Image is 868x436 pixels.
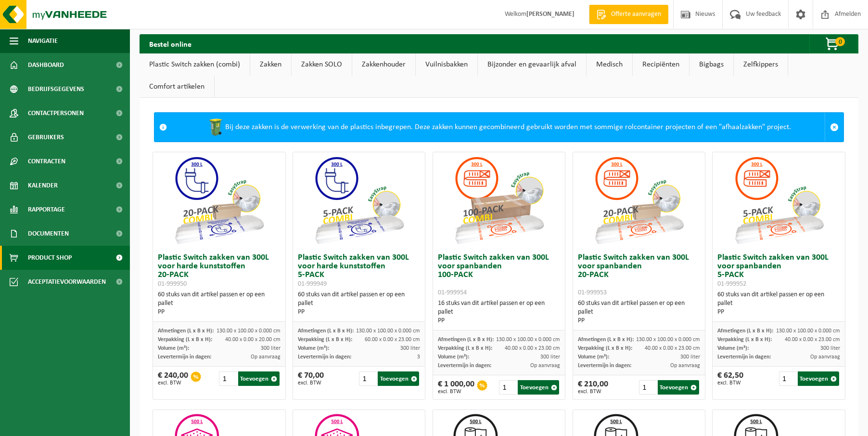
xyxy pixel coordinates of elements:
a: Recipiënten [633,53,689,76]
span: excl. BTW [717,380,743,386]
span: Levertermijn in dagen: [438,363,491,369]
span: 01-999953 [578,289,607,296]
div: 60 stuks van dit artikel passen er op een pallet [158,291,280,317]
span: 01-999952 [717,280,746,288]
span: 01-999950 [158,280,187,288]
span: Levertermijn in dagen: [717,354,771,360]
span: 40.00 x 0.00 x 20.00 cm [225,337,281,343]
a: Zakkenhouder [352,53,415,76]
button: Toevoegen [658,380,699,395]
img: 01-999954 [451,152,547,249]
span: Gebruikers [28,125,64,149]
div: PP [298,308,420,317]
span: Afmetingen (L x B x H): [298,328,354,334]
button: Toevoegen [798,371,839,386]
span: 40.00 x 0.00 x 23.00 cm [505,345,560,351]
span: 300 liter [540,354,560,360]
h3: Plastic Switch zakken van 300L voor spanbanden 20-PACK [578,253,700,297]
input: 1 [219,371,237,386]
a: Plastic Switch zakken (combi) [140,53,250,76]
span: 0 [835,37,845,46]
div: € 62,50 [717,371,743,386]
div: PP [717,308,840,317]
span: Afmetingen (L x B x H): [717,328,773,334]
img: 01-999953 [591,152,687,249]
strong: [PERSON_NAME] [526,11,574,18]
a: Zelfkippers [734,53,788,76]
span: Volume (m³): [438,354,469,360]
span: Verpakking (L x B x H): [578,345,632,351]
h3: Plastic Switch zakken van 300L voor spanbanden 5-PACK [717,253,840,288]
span: Afmetingen (L x B x H): [438,337,494,343]
a: Offerte aanvragen [589,5,668,24]
span: 300 liter [680,354,700,360]
div: € 240,00 [158,371,188,386]
span: 300 liter [261,345,281,351]
input: 1 [359,371,377,386]
span: 60.00 x 0.00 x 23.00 cm [365,337,420,343]
span: Op aanvraag [670,363,700,369]
input: 1 [779,371,797,386]
span: excl. BTW [438,389,474,395]
span: Bedrijfsgegevens [28,77,84,101]
span: Volume (m³): [298,345,329,351]
img: 01-999949 [311,152,407,249]
input: 1 [499,380,517,395]
div: € 1 000,00 [438,380,474,395]
span: 3 [417,354,420,360]
span: Op aanvraag [530,363,560,369]
div: 16 stuks van dit artikel passen er op een pallet [438,299,560,325]
span: 01-999954 [438,289,467,296]
span: excl. BTW [298,380,324,386]
div: € 210,00 [578,380,608,395]
button: Toevoegen [518,380,559,395]
span: Navigatie [28,29,58,53]
a: Comfort artikelen [140,76,214,98]
input: 1 [639,380,657,395]
img: 01-999950 [171,152,267,249]
span: Levertermijn in dagen: [578,363,631,369]
a: Zakken SOLO [292,53,352,76]
div: PP [438,317,560,325]
span: 130.00 x 100.00 x 0.000 cm [356,328,420,334]
span: Op aanvraag [251,354,281,360]
a: Vuilnisbakken [416,53,477,76]
a: Bijzonder en gevaarlijk afval [478,53,586,76]
a: Sluit melding [825,113,843,142]
span: Volume (m³): [158,345,189,351]
div: PP [158,308,280,317]
div: 60 stuks van dit artikel passen er op een pallet [578,299,700,325]
div: PP [578,317,700,325]
span: Product Shop [28,246,72,270]
span: Levertermijn in dagen: [158,354,211,360]
div: € 70,00 [298,371,324,386]
span: Kalender [28,173,58,198]
span: Op aanvraag [810,354,840,360]
div: 60 stuks van dit artikel passen er op een pallet [298,291,420,317]
span: Levertermijn in dagen: [298,354,351,360]
h3: Plastic Switch zakken van 300L voor harde kunststoffen 5-PACK [298,253,420,288]
span: Contracten [28,149,65,173]
span: Afmetingen (L x B x H): [578,337,634,343]
span: Volume (m³): [578,354,609,360]
a: Bigbags [689,53,733,76]
a: Medisch [587,53,632,76]
div: 60 stuks van dit artikel passen er op een pallet [717,291,840,317]
button: Toevoegen [378,371,419,386]
span: 40.00 x 0.00 x 23.00 cm [645,345,700,351]
span: 130.00 x 100.00 x 0.000 cm [636,337,700,343]
span: 40.00 x 0.00 x 23.00 cm [785,337,840,343]
button: 0 [809,34,857,53]
span: Verpakking (L x B x H): [298,337,352,343]
div: Bij deze zakken is de verwerking van de plastics inbegrepen. Deze zakken kunnen gecombineerd gebr... [172,113,825,142]
span: excl. BTW [158,380,188,386]
span: Contactpersonen [28,101,84,125]
span: Verpakking (L x B x H): [438,345,492,351]
h3: Plastic Switch zakken van 300L voor harde kunststoffen 20-PACK [158,253,280,288]
span: Rapportage [28,198,65,222]
span: 130.00 x 100.00 x 0.000 cm [496,337,560,343]
img: 01-999952 [731,152,827,249]
span: Verpakking (L x B x H): [158,337,212,343]
h3: Plastic Switch zakken van 300L voor spanbanden 100-PACK [438,253,560,297]
span: Offerte aanvragen [609,10,664,19]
